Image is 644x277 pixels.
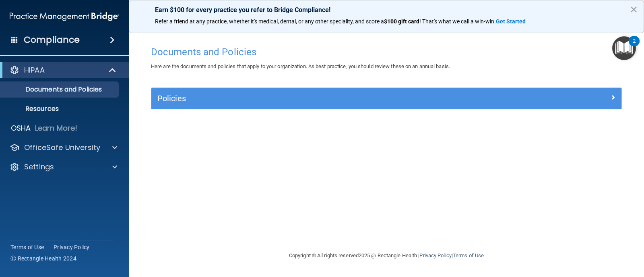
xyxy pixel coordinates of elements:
a: Policies [157,92,615,105]
span: ! That's what we call a win-win. [419,18,496,25]
h4: Documents and Policies [151,47,622,57]
p: Documents and Policies [5,85,115,94]
span: Refer a friend at any practice, whether it's medical, dental, or any other speciality, and score a [155,18,384,25]
a: Get Started [496,18,527,25]
p: Resources [5,105,115,113]
img: PMB logo [10,8,119,25]
span: Ⓒ Rectangle Health 2024 [10,254,76,262]
p: Learn More! [35,123,78,133]
a: Privacy Policy [419,252,451,258]
h5: Policies [157,94,498,103]
a: HIPAA [10,65,117,75]
strong: $100 gift card [384,18,419,25]
a: OfficeSafe University [10,143,117,152]
button: Open Resource Center, 2 new notifications [612,36,636,60]
a: Privacy Policy [54,243,90,251]
h4: Compliance [24,34,80,46]
a: Terms of Use [453,252,484,258]
div: 2 [633,41,636,52]
p: Settings [24,162,54,172]
p: OSHA [11,123,31,133]
p: HIPAA [24,65,45,75]
p: OfficeSafe University [24,143,100,152]
a: Settings [10,162,117,172]
div: Copyright © All rights reserved 2025 @ Rectangle Health | | [239,243,533,269]
strong: Get Started [496,18,526,25]
button: Close [630,3,638,16]
p: Earn $100 for every practice you refer to Bridge Compliance! [155,6,618,14]
span: Here are the documents and policies that apply to your organization. As best practice, you should... [151,63,450,69]
a: Terms of Use [10,243,44,251]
